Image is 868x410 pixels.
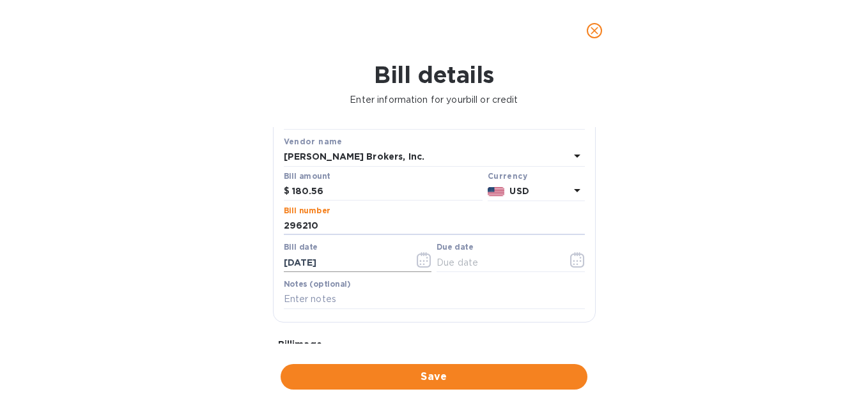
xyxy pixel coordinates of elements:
input: Enter notes [284,290,585,309]
input: Enter bill number [284,216,585,236]
span: Save [291,369,577,384]
b: [PERSON_NAME] Brokers, Inc. [284,151,425,162]
div: $ [284,182,292,201]
p: Enter information for your bill or credit [10,93,858,107]
label: Bill date [284,244,318,252]
b: Vendor name [284,137,343,146]
label: Bill number [284,207,330,215]
button: close [579,15,610,46]
label: Bill amount [284,172,330,180]
input: $ Enter bill amount [292,182,483,201]
input: Select date [284,253,405,272]
b: USD [509,186,529,196]
button: Save [281,364,587,390]
b: Currency [488,171,527,181]
p: Bill image [278,338,591,351]
h1: Bill details [10,61,858,88]
img: USD [488,187,505,196]
label: Due date [437,244,473,252]
input: Due date [437,253,557,272]
label: Notes (optional) [284,280,351,288]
